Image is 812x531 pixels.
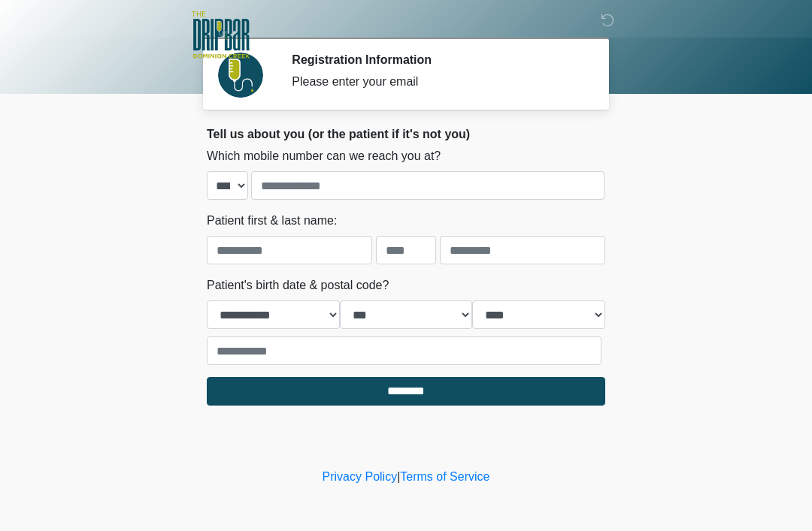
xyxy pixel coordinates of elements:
img: Agent Avatar [218,53,263,98]
label: Patient first & last name: [207,212,337,230]
a: Terms of Service [400,470,489,483]
img: The DRIPBaR - San Antonio Dominion Creek Logo [192,11,250,61]
h2: Tell us about you (or the patient if it's not you) [207,127,605,141]
a: Privacy Policy [323,470,398,483]
a: | [397,470,400,483]
div: Please enter your email [292,73,583,91]
label: Patient's birth date & postal code? [207,276,389,294]
label: Which mobile number can we reach you at? [207,147,441,165]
